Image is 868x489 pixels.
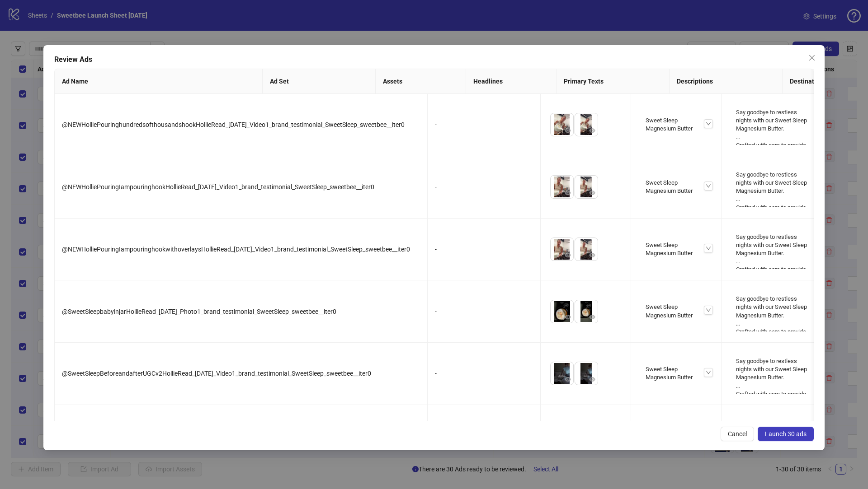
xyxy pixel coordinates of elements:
span: eye [589,190,595,196]
span: down [706,121,711,126]
img: Asset 1 [551,113,573,136]
span: eye [565,252,571,258]
div: Say goodbye to restless nights with our Sweet Sleep Magnesium Butter. Crafted with care to provid... [732,105,823,145]
button: Preview [562,250,573,261]
button: Preview [562,312,573,323]
button: Preview [587,374,598,385]
span: @SweetSleepBeforeandafterUGCv2HollieRead_[DATE]_Video1_brand_testimonial_SweetSleep_sweetbee__iter0 [62,370,371,377]
th: Descriptions [670,69,783,94]
th: Ad Set [263,69,376,94]
img: Asset 1 [551,300,573,323]
img: Asset 2 [575,113,598,136]
button: Preview [587,312,598,323]
button: Preview [562,374,573,385]
img: Asset 2 [575,300,598,323]
div: Say goodbye to restless nights with our Sweet Sleep Magnesium Butter. Crafted with care to provid... [732,354,823,394]
div: - [435,120,533,130]
button: Preview [587,250,598,261]
div: Sweet Sleep Magnesium Butter [642,175,710,199]
img: Asset 1 [551,238,573,261]
div: Say goodbye to restless nights with our Sweet Sleep Magnesium Butter. Crafted with care to provid... [732,167,823,207]
span: @NEWHolliePouringIampouringhookHollieRead_[DATE]_Video1_brand_testimonial_SweetSleep_sweetbee__iter0 [62,183,374,191]
span: eye [589,127,595,134]
span: down [706,246,711,251]
div: Review Ads [54,54,814,65]
span: down [706,307,711,313]
span: @NEWHolliePouringIampouringhookwithoverlaysHollieRead_[DATE]_Video1_brand_testimonial_SweetSleep_... [62,246,410,253]
button: Preview [562,125,573,136]
div: - [435,368,533,378]
span: down [706,183,711,189]
div: Sweet Sleep Magnesium Butter [642,362,710,385]
span: Cancel [728,430,747,438]
button: Preview [587,125,598,136]
span: close [808,54,816,61]
img: Asset 2 [575,362,598,385]
button: Launch 30 ads [758,427,814,441]
span: eye [565,190,571,196]
span: @NEWHolliePouringhundredsofthousandshookHollieRead_[DATE]_Video1_brand_testimonial_SweetSleep_swe... [62,121,405,128]
button: Preview [587,187,598,198]
span: eye [589,252,595,258]
span: Launch 30 ads [765,430,807,438]
div: Sweet Sleep Magnesium Butter [642,238,710,261]
button: Close [805,51,819,65]
button: Preview [562,187,573,198]
th: Assets [376,69,466,94]
th: Ad Name [55,69,263,94]
th: Headlines [466,69,557,94]
div: - [435,182,533,192]
div: Sweet Sleep Magnesium Butter [642,113,710,136]
img: Asset 2 [575,176,598,198]
img: Asset 1 [551,176,573,198]
th: Primary Texts [557,69,670,94]
span: eye [565,376,571,382]
div: Sweet Sleep Magnesium Butter [642,299,710,323]
span: eye [565,127,571,134]
div: Say goodbye to restless nights with our Sweet Sleep Magnesium Butter. Crafted with care to provid... [732,291,823,331]
div: - [435,244,533,254]
div: - [435,307,533,317]
span: @SweetSleepbabyinjarHollieRead_[DATE]_Photo1_brand_testimonial_SweetSleep_sweetbee__iter0 [62,308,336,315]
span: eye [565,314,571,320]
div: Say goodbye to restless nights with our Sweet Sleep Magnesium Butter. Crafted with care to provid... [732,229,823,270]
img: Asset 2 [575,238,598,261]
div: Say goodbye to restless nights with our Sweet Sleep Magnesium Butter. Crafted with care to provid... [732,416,823,456]
button: Cancel [721,427,754,441]
img: Asset 1 [551,362,573,385]
span: eye [589,314,595,320]
span: eye [589,376,595,382]
span: down [706,370,711,375]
